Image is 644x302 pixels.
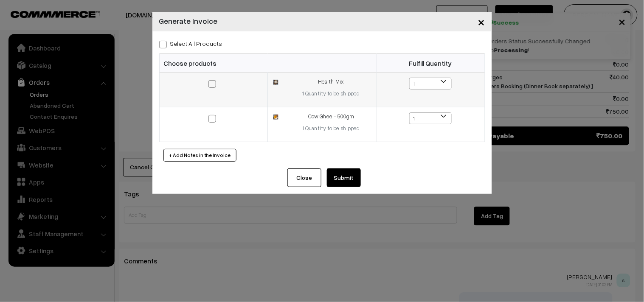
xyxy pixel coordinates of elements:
span: 1 [409,78,452,89]
span: × [478,14,485,29]
button: Submit [327,168,361,187]
button: Close [287,168,321,187]
div: Health Mix [292,78,371,86]
th: Choose products [159,54,376,73]
img: 16759293799715Ghee.jpg [273,114,278,120]
label: Select all Products [159,39,222,48]
th: Fulfill Quantity [376,54,485,73]
img: 16760339985958health-mix1.jpg [273,79,278,85]
div: Cow Ghee - 500gm [292,112,371,121]
span: 1 [410,113,451,125]
div: 1 Quantity to be shipped [292,124,371,133]
span: 1 [409,112,452,124]
h4: Generate Invoice [159,15,218,27]
button: Close [471,8,492,35]
span: 1 [410,78,451,90]
button: + Add Notes in the Invoice [163,149,236,162]
div: 1 Quantity to be shipped [292,89,371,98]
